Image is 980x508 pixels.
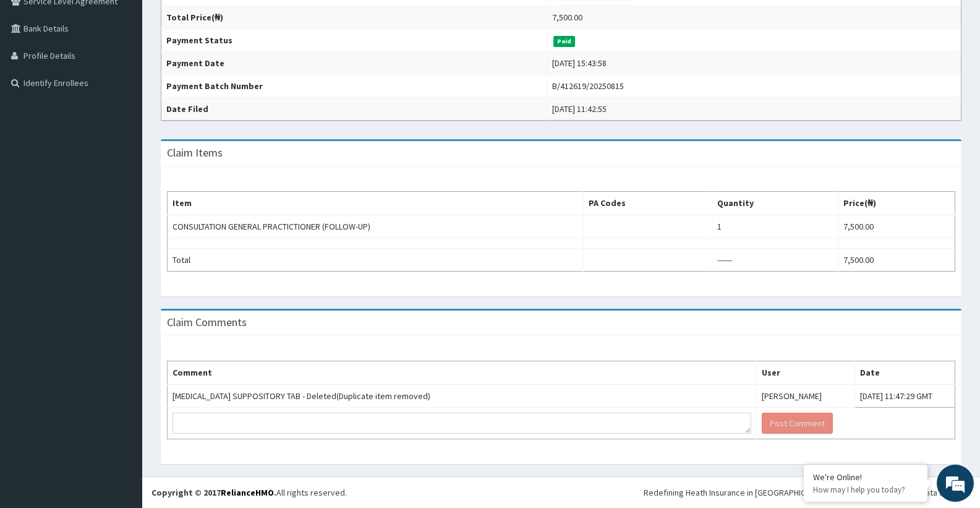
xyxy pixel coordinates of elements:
[167,317,247,328] h3: Claim Comments
[838,249,955,272] td: 7,500.00
[762,413,833,434] button: Post Comment
[161,52,547,75] th: Payment Date
[756,384,854,408] td: [PERSON_NAME]
[756,361,854,385] th: User
[712,192,838,215] th: Quantity
[168,249,584,272] td: Total
[167,147,223,158] h3: Claim Items
[6,338,236,381] textarea: Type your message and hit 'Enter'
[552,57,607,69] div: [DATE] 15:43:58
[838,215,955,238] td: 7,500.00
[838,192,955,215] th: Price(₦)
[64,69,208,85] div: Chat with us now
[161,75,547,98] th: Payment Batch Number
[161,29,547,52] th: Payment Status
[552,11,582,24] div: 7,500.00
[161,98,547,121] th: Date Filed
[552,103,607,115] div: [DATE] 11:42:55
[151,487,276,498] strong: Copyright © 2017 .
[854,361,955,385] th: Date
[813,471,918,483] div: We're Online!
[161,6,547,29] th: Total Price(₦)
[552,80,624,92] div: B/412619/20250815
[168,361,757,385] th: Comment
[813,484,918,495] p: How may I help you today?
[584,192,712,215] th: PA Codes
[168,384,757,408] td: [MEDICAL_DATA] SUPPOSITORY TAB - Deleted(Duplicate item removed)
[72,156,171,281] span: We're online!
[854,384,955,408] td: [DATE] 11:47:29 GMT
[168,215,584,238] td: CONSULTATION GENERAL PRACTICTIONER (FOLLOW-UP)
[221,487,274,498] a: RelianceHMO
[23,62,50,93] img: d_794563401_company_1708531726252_794563401
[553,36,576,47] span: Paid
[203,6,232,36] div: Minimize live chat window
[142,476,980,508] footer: All rights reserved.
[712,249,838,272] td: ------
[168,192,584,215] th: Item
[644,486,971,499] div: Redefining Heath Insurance in [GEOGRAPHIC_DATA] using Telemedicine and Data Science!
[712,215,838,238] td: 1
